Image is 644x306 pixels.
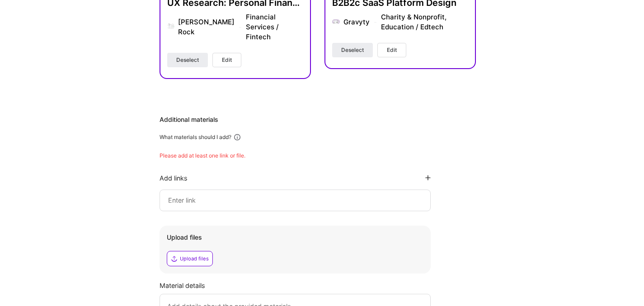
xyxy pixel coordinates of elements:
i: icon Upload2 [171,255,178,262]
button: Deselect [167,53,208,67]
span: Deselect [176,56,199,64]
button: Deselect [332,43,373,57]
div: Upload files [167,233,423,242]
div: Additional materials [160,115,476,124]
div: Gravyty Charity & Nonprofit, Education / Edtech [343,12,468,32]
img: divider [374,22,376,23]
input: Enter link [167,195,423,206]
span: Edit [222,56,232,64]
div: [PERSON_NAME] Rock Financial Services / Fintech [178,12,303,42]
div: Please add at least one link or file. [160,152,476,159]
div: Upload files [180,255,209,262]
img: Company logo [332,19,340,23]
span: Edit [387,46,397,54]
img: divider [239,27,241,28]
button: Edit [212,53,241,67]
button: Edit [377,43,406,57]
span: Deselect [341,46,364,54]
div: What materials should I add? [160,134,231,141]
div: Material details [160,281,476,290]
i: icon PlusBlackFlat [425,175,431,181]
div: Add links [160,174,188,182]
img: Company logo [167,23,175,29]
i: icon Info [233,133,241,141]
